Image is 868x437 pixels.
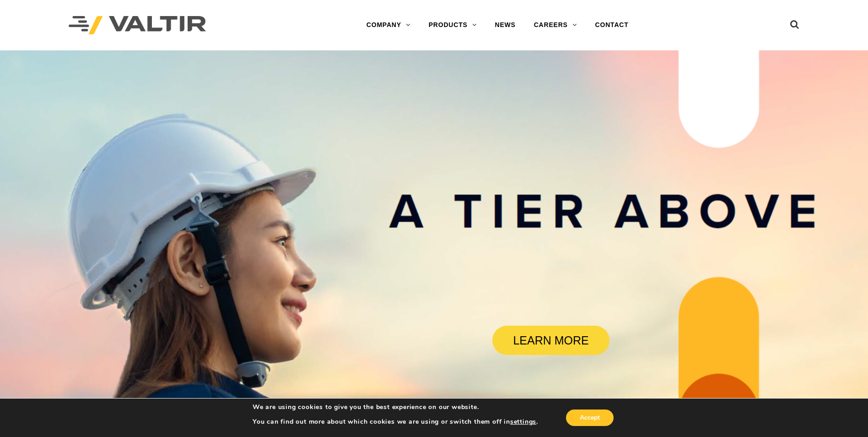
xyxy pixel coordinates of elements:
img: Valtir [69,16,206,35]
a: COMPANY [357,16,420,34]
a: LEARN MORE [492,326,609,355]
a: NEWS [486,16,525,34]
a: PRODUCTS [420,16,486,34]
button: settings [510,418,536,426]
p: We are using cookies to give you the best experience on our website. [253,403,538,411]
p: You can find out more about which cookies we are using or switch them off in . [253,418,538,426]
a: CONTACT [586,16,638,34]
button: Accept [566,410,614,426]
a: CAREERS [525,16,586,34]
